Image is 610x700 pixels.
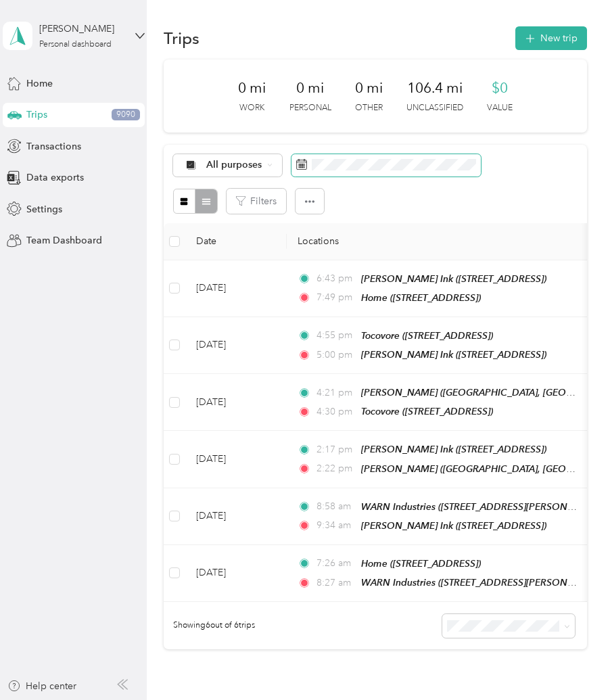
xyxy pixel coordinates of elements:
div: Personal dashboard [39,41,112,49]
span: 4:21 pm [316,386,355,400]
p: Work [239,102,264,114]
span: 0 mi [296,78,324,97]
span: Tocovore ([STREET_ADDRESS]) [361,406,493,417]
span: Transactions [26,139,81,154]
span: Team Dashboard [26,233,102,248]
p: Unclassified [406,102,463,114]
span: Trips [26,108,47,122]
p: Other [355,102,383,114]
p: Value [487,102,513,114]
td: [DATE] [185,488,287,545]
span: $0 [492,78,508,97]
td: [DATE] [185,545,287,602]
td: [DATE] [185,374,287,431]
span: Home ([STREET_ADDRESS]) [361,292,481,303]
span: 2:22 pm [316,461,355,476]
span: [PERSON_NAME] Ink ([STREET_ADDRESS]) [361,273,546,284]
button: New trip [515,26,587,50]
td: [DATE] [185,260,287,317]
iframe: Everlance-gr Chat Button Frame [534,624,610,700]
span: 7:49 pm [316,290,355,305]
span: 0 mi [238,78,266,97]
span: WARN Industries ([STREET_ADDRESS][PERSON_NAME]) [361,577,605,588]
span: Settings [26,202,62,216]
span: 9090 [112,109,140,121]
span: 8:58 am [316,499,355,514]
span: 4:55 pm [316,328,355,343]
span: 4:30 pm [316,404,355,419]
span: 9:34 am [316,518,355,533]
span: [PERSON_NAME] Ink ([STREET_ADDRESS]) [361,349,546,360]
span: Home [26,76,53,91]
button: Filters [227,189,286,214]
span: 5:00 pm [316,348,355,363]
span: Tocovore ([STREET_ADDRESS]) [361,330,493,341]
button: Help center [7,679,76,693]
td: [DATE] [185,431,287,488]
h1: Trips [164,31,200,45]
span: 2:17 pm [316,442,355,457]
span: 7:26 am [316,556,355,571]
span: 8:27 am [316,576,355,590]
span: [PERSON_NAME] Ink ([STREET_ADDRESS]) [361,444,546,454]
p: Personal [289,102,331,114]
span: Data exports [26,170,84,185]
span: 106.4 mi [407,78,463,97]
th: Locations [287,223,598,260]
span: Showing 6 out of 6 trips [164,620,255,632]
span: [PERSON_NAME] Ink ([STREET_ADDRESS]) [361,520,546,531]
div: [PERSON_NAME] [39,22,124,36]
span: 6:43 pm [316,271,355,286]
span: Home ([STREET_ADDRESS]) [361,558,481,569]
span: All purposes [206,160,262,170]
td: [DATE] [185,317,287,374]
span: WARN Industries ([STREET_ADDRESS][PERSON_NAME]) [361,501,605,513]
span: 0 mi [355,78,383,97]
th: Date [185,223,287,260]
